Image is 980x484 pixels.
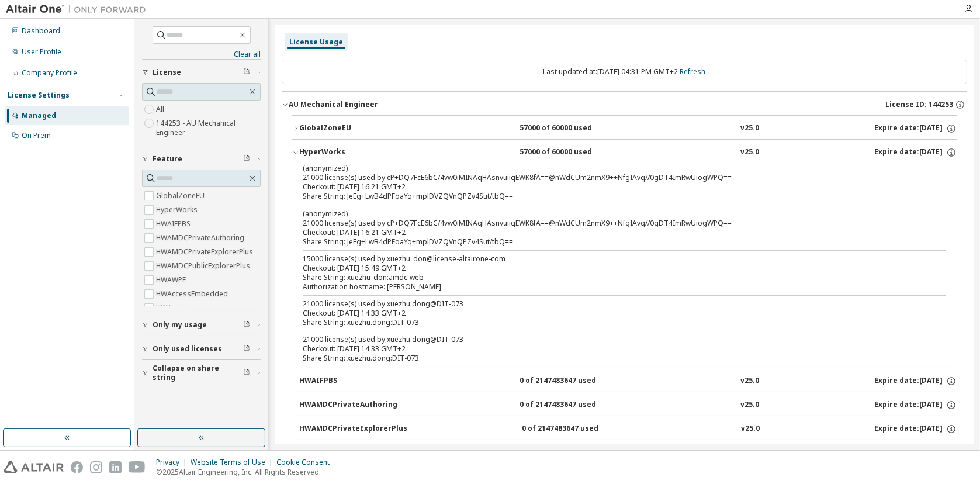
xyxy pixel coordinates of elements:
div: Checkout: [DATE] 14:33 GMT+2 [303,309,918,318]
div: Dashboard [22,26,60,36]
div: Checkout: [DATE] 16:21 GMT+2 [303,182,918,192]
div: HyperWorks [299,147,404,158]
span: Clear filter [243,368,250,378]
div: On Prem [22,131,51,140]
div: 0 of 2147483647 used [522,424,627,434]
div: Privacy [156,458,191,467]
button: HyperWorks57000 of 60000 usedv25.0Expire date:[DATE] [292,140,957,165]
label: HWAIFPBS [156,217,193,231]
div: 0 of 2147483647 used [520,400,625,410]
div: Share String: xuezhu.dong:DIT-073 [303,318,918,327]
div: Website Terms of Use [191,458,276,467]
span: Only used licenses [153,344,222,354]
span: License ID: 144253 [885,100,953,109]
button: Only used licenses [142,336,261,362]
div: Expire date: [DATE] [874,376,957,386]
a: Clear all [142,50,261,59]
span: Clear filter [243,320,250,330]
span: Clear filter [243,68,250,77]
div: 21000 license(s) used by xuezhu.dong@DIT-073 [303,299,918,309]
span: Clear filter [243,154,250,164]
div: 0 of 2147483647 used [520,376,625,386]
div: Expire date: [DATE] [874,424,957,434]
div: v25.0 [741,424,760,434]
img: Altair One [6,4,152,15]
img: altair_logo.svg [4,461,64,473]
div: Share String: JeEg+LwB4dPFoaYq+mplDVZQVnQPZv4Sut/tbQ== [303,237,918,247]
div: GlobalZoneEU [299,123,404,134]
div: Expire date: [DATE] [874,147,957,158]
div: Cookie Consent [276,458,337,467]
div: Last updated at: [DATE] 04:31 PM GMT+2 [282,60,967,84]
div: Managed [22,111,56,120]
label: HWAMDCPrivateExplorerPlus [156,245,255,259]
div: Share String: xuezhu.dong:DIT-073 [303,354,918,363]
span: Only my usage [153,320,207,330]
div: 21000 license(s) used by xuezhu.dong@DIT-073 [303,335,918,344]
button: AU Mechanical EngineerLicense ID: 144253 [282,92,967,117]
p: © 2025 Altair Engineering, Inc. All Rights Reserved. [156,467,337,477]
button: HWAMDCPublicExplorerPlus15000 of 2147483647 usedv25.0Expire date:[DATE] [292,440,957,466]
label: HWActivate [156,301,196,315]
button: HWAIFPBS0 of 2147483647 usedv25.0Expire date:[DATE] [299,368,957,394]
span: Feature [153,154,182,164]
div: 21000 license(s) used by cP+DQ7FcE6bC/4vw0iMINAqHAsnvuiiqEWK8fA==@nWdCUm2nmX9++NfgIAvq//0gDT4ImRw... [303,163,918,182]
div: Share String: JeEg+LwB4dPFoaYq+mplDVZQVnQPZv4Sut/tbQ== [303,192,918,201]
img: linkedin.svg [109,461,122,473]
div: 21000 license(s) used by cP+DQ7FcE6bC/4vw0iMINAqHAsnvuiiqEWK8fA==@nWdCUm2nmX9++NfgIAvq//0gDT4ImRw... [303,209,918,228]
div: License Settings [8,91,70,100]
div: AU Mechanical Engineer [289,100,378,109]
a: Refresh [680,67,706,77]
div: Share String: xuezhu_don:amdc-web [303,273,918,282]
div: Expire date: [DATE] [874,400,957,410]
label: All [156,102,167,116]
label: HWAMDCPublicExplorerPlus [156,259,252,273]
img: facebook.svg [71,461,83,473]
div: Authorization hostname: [PERSON_NAME] [303,282,918,292]
label: HWAccessEmbedded [156,287,230,301]
img: youtube.svg [129,461,146,473]
div: v25.0 [740,376,759,386]
span: License [153,68,181,77]
div: User Profile [22,47,61,57]
div: Checkout: [DATE] 15:49 GMT+2 [303,264,918,273]
label: HWAWPF [156,273,188,287]
div: Company Profile [22,68,77,78]
div: Expire date: [DATE] [874,123,957,134]
img: instagram.svg [90,461,102,473]
div: 57000 of 60000 used [520,123,625,134]
label: GlobalZoneEU [156,189,207,203]
div: License Usage [289,37,343,47]
button: Only my usage [142,312,261,338]
div: Checkout: [DATE] 14:33 GMT+2 [303,344,918,354]
button: Feature [142,146,261,172]
div: v25.0 [740,147,759,158]
p: (anonymized) [303,209,918,219]
label: 144253 - AU Mechanical Engineer [156,116,261,140]
button: Collapse on share string [142,360,261,386]
label: HyperWorks [156,203,200,217]
div: v25.0 [740,123,759,134]
div: 15000 license(s) used by xuezhu_don@license-altairone-com [303,254,918,264]
label: HWAMDCPrivateAuthoring [156,231,247,245]
div: v25.0 [740,400,759,410]
button: GlobalZoneEU57000 of 60000 usedv25.0Expire date:[DATE] [292,116,957,141]
div: HWAMDCPrivateExplorerPlus [299,424,407,434]
button: License [142,60,261,85]
span: Collapse on share string [153,364,243,382]
span: Clear filter [243,344,250,354]
div: HWAMDCPrivateAuthoring [299,400,404,410]
p: (anonymized) [303,163,918,173]
button: HWAMDCPrivateAuthoring0 of 2147483647 usedv25.0Expire date:[DATE] [299,392,957,418]
div: 57000 of 60000 used [520,147,625,158]
div: Checkout: [DATE] 16:21 GMT+2 [303,228,918,237]
div: HWAIFPBS [299,376,404,386]
button: HWAMDCPrivateExplorerPlus0 of 2147483647 usedv25.0Expire date:[DATE] [299,416,957,442]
